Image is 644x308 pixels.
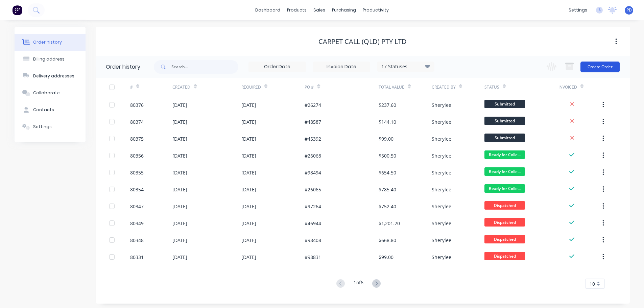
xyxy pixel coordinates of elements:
[379,78,431,96] div: Total Value
[130,237,144,244] div: 80348
[33,124,52,130] div: Settings
[432,78,484,96] div: Created By
[565,5,591,15] div: settings
[484,78,558,96] div: Status
[241,152,256,159] div: [DATE]
[305,101,321,109] div: #26274
[241,78,305,96] div: Required
[130,203,144,210] div: 80347
[310,5,329,15] div: sales
[484,252,525,260] span: Dispatched
[484,84,499,90] div: Status
[305,220,321,227] div: #46944
[354,279,363,289] div: 1 of 6
[379,101,396,109] div: $237.60
[580,62,620,72] button: Create Order
[432,135,451,142] div: Sherylee
[130,186,144,193] div: 80354
[252,5,284,15] a: dashboard
[172,101,187,109] div: [DATE]
[558,84,577,90] div: Invoiced
[484,235,525,243] span: Dispatched
[172,203,187,210] div: [DATE]
[12,5,22,15] img: Factory
[432,237,451,244] div: Sherylee
[484,167,525,176] span: Ready for Colle...
[172,220,187,227] div: [DATE]
[130,118,144,125] div: 80374
[432,186,451,193] div: Sherylee
[432,84,456,90] div: Created By
[241,220,256,227] div: [DATE]
[130,152,144,159] div: 80356
[130,78,172,96] div: #
[484,218,525,227] span: Dispatched
[15,34,86,51] button: Order history
[15,51,86,68] button: Billing address
[432,118,451,125] div: Sherylee
[313,62,370,72] input: Invoice Date
[15,68,86,85] button: Delivery addresses
[432,254,451,261] div: Sherylee
[241,118,256,125] div: [DATE]
[432,169,451,176] div: Sherylee
[130,84,133,90] div: #
[241,169,256,176] div: [DATE]
[130,135,144,142] div: 80375
[172,84,190,90] div: Created
[172,118,187,125] div: [DATE]
[379,237,396,244] div: $668.80
[305,78,379,96] div: PO #
[484,201,525,210] span: Dispatched
[172,169,187,176] div: [DATE]
[305,84,314,90] div: PO #
[172,186,187,193] div: [DATE]
[305,118,321,125] div: #48587
[249,62,306,72] input: Order Date
[15,118,86,135] button: Settings
[241,84,261,90] div: Required
[305,254,321,261] div: #98831
[432,220,451,227] div: Sherylee
[241,203,256,210] div: [DATE]
[484,134,525,142] span: Submitted
[172,78,241,96] div: Created
[432,152,451,159] div: Sherylee
[241,186,256,193] div: [DATE]
[377,63,434,70] div: 17 Statuses
[172,135,187,142] div: [DATE]
[130,220,144,227] div: 80349
[305,135,321,142] div: #45392
[305,169,321,176] div: #98494
[305,152,321,159] div: #26068
[484,117,525,125] span: Submitted
[33,39,62,45] div: Order history
[379,118,396,125] div: $144.10
[33,73,74,79] div: Delivery addresses
[172,254,187,261] div: [DATE]
[241,101,256,109] div: [DATE]
[305,186,321,193] div: #26065
[305,237,321,244] div: #98408
[379,186,396,193] div: $785.40
[106,63,140,71] div: Order history
[305,203,321,210] div: #97264
[241,254,256,261] div: [DATE]
[379,169,396,176] div: $654.50
[172,237,187,244] div: [DATE]
[284,5,310,15] div: products
[379,220,400,227] div: $1,201.20
[379,84,404,90] div: Total Value
[33,90,60,96] div: Collaborate
[329,5,359,15] div: purchasing
[172,152,187,159] div: [DATE]
[379,152,396,159] div: $500.50
[171,60,238,74] input: Search...
[626,7,632,13] span: PD
[484,150,525,159] span: Ready for Colle...
[359,5,392,15] div: productivity
[130,101,144,109] div: 80376
[484,184,525,193] span: Ready for Colle...
[558,78,601,96] div: Invoiced
[33,107,54,113] div: Contacts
